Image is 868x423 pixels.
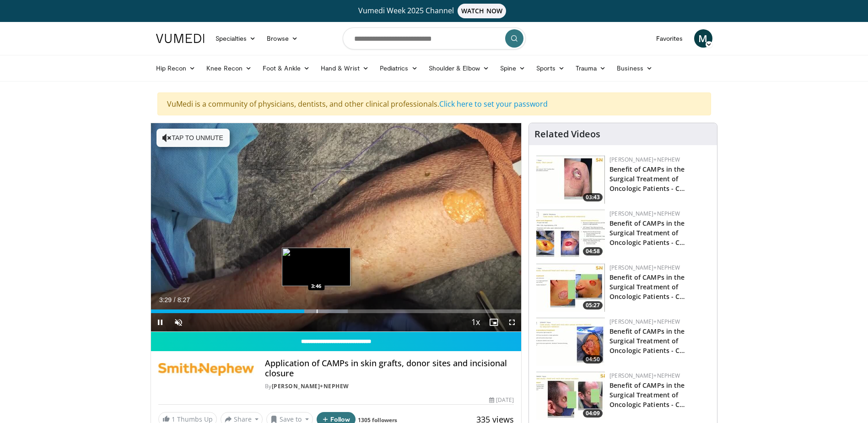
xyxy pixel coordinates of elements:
[201,59,257,77] a: Knee Recon
[151,59,201,77] a: Hip Recon
[156,34,205,43] img: VuMedi Logo
[609,156,680,163] a: [PERSON_NAME]+Nephew
[536,264,605,312] img: b48870fd-2708-45ce-bb7b-32580593fb4c.150x105_q85_crop-smart_upscale.jpg
[536,372,605,420] img: 9ea3e4e5-613d-48e5-a922-d8ad75ab8de9.150x105_q85_crop-smart_upscale.jpg
[609,273,685,301] a: Benefit of CAMPs in the Surgical Treatment of Oncologic Patients - C…
[272,382,349,390] a: [PERSON_NAME]+Nephew
[458,4,506,18] span: WATCH NOW
[609,210,680,217] a: [PERSON_NAME]+Nephew
[485,313,503,331] button: Enable picture-in-picture mode
[265,382,514,390] div: By
[158,358,254,380] img: Smith+Nephew
[609,327,685,355] a: Benefit of CAMPs in the Surgical Treatment of Oncologic Patients - C…
[611,59,658,77] a: Business
[583,409,603,418] span: 04:09
[536,210,605,258] img: b8034b56-5e6c-44c4-8a90-abb72a46328a.150x105_q85_crop-smart_upscale.jpg
[423,59,495,77] a: Shoulder & Elbow
[495,59,531,77] a: Spine
[536,210,605,258] a: 04:58
[609,318,680,325] a: [PERSON_NAME]+Nephew
[536,372,605,420] a: 04:09
[489,396,514,404] div: [DATE]
[466,313,485,331] button: Playback Rate
[694,29,712,48] a: M
[210,29,262,48] a: Specialties
[609,264,680,271] a: [PERSON_NAME]+Nephew
[315,59,374,77] a: Hand & Wrist
[151,309,522,313] div: Progress Bar
[536,264,605,312] a: 05:27
[531,59,570,77] a: Sports
[583,247,603,255] span: 04:58
[151,123,522,332] video-js: Video Player
[583,301,603,309] span: 05:27
[174,296,176,304] span: /
[265,358,514,378] h4: Application of CAMPs in skin grafts, donor sites and incisional closure
[609,381,685,409] a: Benefit of CAMPs in the Surgical Treatment of Oncologic Patients - C…
[439,99,548,109] a: Click here to set your password
[536,318,605,366] a: 04:50
[651,29,689,48] a: Favorites
[583,355,603,363] span: 04:50
[609,165,685,193] a: Benefit of CAMPs in the Surgical Treatment of Oncologic Patients - C…
[374,59,423,77] a: Pediatrics
[178,296,190,304] span: 8:27
[609,219,685,247] a: Benefit of CAMPs in the Surgical Treatment of Oncologic Patients - C…
[157,4,711,18] a: Vumedi Week 2025 ChannelWATCH NOW
[583,193,603,201] span: 03:43
[257,59,315,77] a: Foot & Ankle
[570,59,612,77] a: Trauma
[536,318,605,366] img: 9fb315fc-567e-460d-a6fa-7ed0224424d7.150x105_q85_crop-smart_upscale.jpg
[534,129,600,140] h4: Related Videos
[169,313,188,331] button: Unmute
[282,248,350,286] img: image.jpeg
[536,156,605,204] img: 83b413ac-1725-41af-be61-549bf913d294.150x105_q85_crop-smart_upscale.jpg
[609,372,680,380] a: [PERSON_NAME]+Nephew
[156,129,230,147] button: Tap to unmute
[536,156,605,204] a: 03:43
[159,296,172,304] span: 3:29
[261,29,303,48] a: Browse
[343,27,526,49] input: Search topics, interventions
[157,92,711,115] div: VuMedi is a community of physicians, dentists, and other clinical professionals.
[151,313,169,331] button: Pause
[503,313,521,331] button: Fullscreen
